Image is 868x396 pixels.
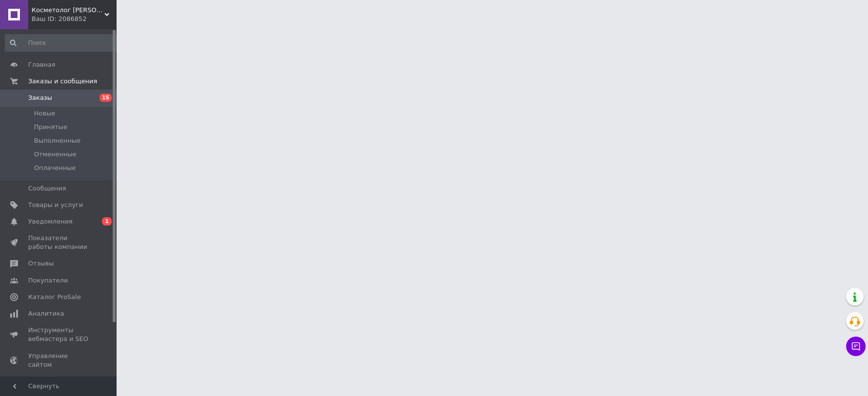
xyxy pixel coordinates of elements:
[28,77,97,86] span: Заказы и сообщения
[28,293,81,302] span: Каталог ProSale
[28,326,90,343] span: Инструменты вебмастера и SEO
[28,259,54,268] span: Отзывы
[28,184,66,193] span: Сообщения
[34,136,81,145] span: Выполненные
[28,60,55,69] span: Главная
[28,309,64,318] span: Аналитика
[34,150,76,159] span: Отмененные
[100,94,112,102] span: 15
[28,234,90,251] span: Показатели работы компании
[846,337,866,356] button: Чат с покупателем
[28,217,72,226] span: Уведомления
[28,352,90,369] span: Управление сайтом
[102,217,112,226] span: 1
[5,34,121,52] input: Поиск
[32,15,117,23] div: Ваш ID: 2086852
[28,276,68,285] span: Покупатели
[34,123,68,132] span: Принятые
[28,201,83,209] span: Товары и услуги
[28,94,52,102] span: Заказы
[32,6,104,15] span: Косметолог сервис lemag.ua
[34,164,76,172] span: Оплаченные
[34,109,55,118] span: Новые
